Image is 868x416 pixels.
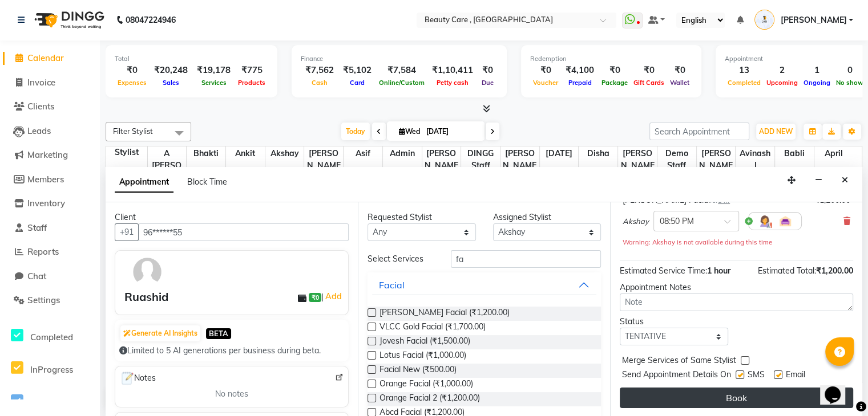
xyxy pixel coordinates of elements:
[725,64,764,77] div: 13
[324,289,344,303] a: Add
[530,64,561,77] div: ₹0
[27,149,68,160] span: Marketing
[579,146,617,161] span: Disha
[3,76,97,89] a: Invoice
[622,354,736,369] span: Merge Services of Same Stylist
[338,64,376,77] div: ₹5,102
[115,54,268,64] div: Total
[736,146,774,173] span: Avinash J
[540,146,579,161] span: [DATE]
[618,146,657,185] span: [PERSON_NAME]
[801,79,833,87] span: Ongoing
[380,392,480,406] span: Orange Facial 2 (₹1,200.00)
[27,77,55,88] span: Invoice
[561,64,599,77] div: ₹4,100
[599,64,631,77] div: ₹0
[764,79,801,87] span: Upcoming
[321,289,344,303] span: |
[707,266,730,276] span: 1 hour
[115,64,150,77] div: ₹0
[27,174,64,185] span: Members
[3,52,97,65] a: Calendar
[754,10,774,30] img: Ankit Yadav
[27,101,54,112] span: Clients
[833,79,866,87] span: No show
[396,127,423,136] span: Wed
[380,321,486,335] span: VLCC Gold Facial (₹1,700.00)
[27,222,47,233] span: Staff
[3,222,97,235] a: Staff
[138,223,349,241] input: Search by Name/Mobile/Email/Code
[814,146,853,161] span: April
[620,266,707,276] span: Estimated Service Time:
[120,325,200,341] button: Generate AI Insights
[756,124,796,140] button: ADD NEW
[304,146,343,185] span: [PERSON_NAME]
[833,64,866,77] div: 0
[27,246,59,257] span: Reports
[187,177,227,187] span: Block Time
[359,253,442,265] div: Select Services
[120,371,156,386] span: Notes
[657,146,696,173] span: Demo staff
[347,79,368,87] span: Card
[376,64,427,77] div: ₹7,584
[748,369,765,383] span: SMS
[427,64,478,77] div: ₹1,10,411
[115,79,150,87] span: Expenses
[530,79,561,87] span: Voucher
[344,146,382,161] span: asif
[3,197,97,210] a: Inventory
[380,349,466,364] span: Lotus Facial (₹1,000.00)
[620,388,853,408] button: Book
[623,216,649,227] span: Akshay
[758,214,772,228] img: Hairdresser.png
[27,52,64,63] span: Calendar
[380,307,510,321] span: [PERSON_NAME] Facial (₹1,200.00)
[113,127,153,136] span: Filter Stylist
[493,211,601,223] div: Assigned Stylist
[309,79,330,87] span: Cash
[380,378,473,392] span: Orange Facial (₹1,000.00)
[3,125,97,138] a: Leads
[758,266,816,276] span: Estimated Total:
[235,79,268,87] span: Products
[725,54,866,64] div: Appointment
[124,288,168,305] div: Ruashid
[461,146,500,173] span: DINGG Staff
[3,173,97,186] a: Members
[341,123,370,140] span: Today
[126,4,176,36] b: 08047224946
[478,64,498,77] div: ₹0
[837,172,853,189] button: Close
[451,250,601,268] input: Search by service name
[786,369,805,383] span: Email
[150,64,192,77] div: ₹20,248
[119,345,344,357] div: Limited to 5 AI generations per business during beta.
[30,332,73,342] span: Completed
[780,14,846,26] span: [PERSON_NAME]
[649,123,749,140] input: Search Appointment
[697,146,736,185] span: [PERSON_NAME]
[27,271,46,282] span: Chat
[309,293,321,302] span: ₹0
[3,270,97,283] a: Chat
[3,149,97,162] a: Marketing
[148,146,187,197] span: A [PERSON_NAME] K
[379,278,405,292] div: Facial
[667,79,692,87] span: Wallet
[115,172,173,193] span: Appointment
[192,64,235,77] div: ₹19,178
[206,328,231,339] span: BETA
[434,79,471,87] span: Petty cash
[479,79,496,87] span: Due
[667,64,692,77] div: ₹0
[160,79,182,87] span: Sales
[115,223,139,241] button: +91
[380,364,457,378] span: Facial New (₹500.00)
[115,211,349,223] div: Client
[3,246,97,259] a: Reports
[620,282,853,293] div: Appointment Notes
[215,388,248,400] span: No notes
[27,295,60,305] span: Settings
